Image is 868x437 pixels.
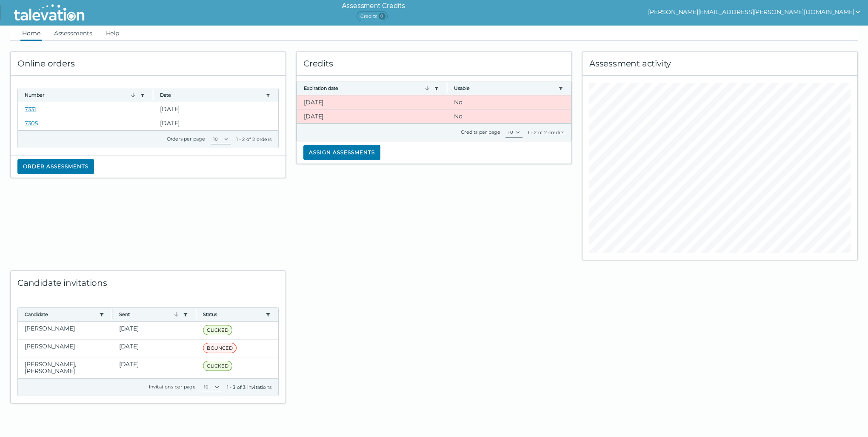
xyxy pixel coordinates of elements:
clr-dg-cell: [PERSON_NAME], [PERSON_NAME] [18,357,112,378]
span: CLICKED [203,361,232,371]
button: Column resize handle [444,79,450,97]
a: 7305 [25,120,38,126]
button: Column resize handle [150,86,156,104]
clr-dg-cell: [DATE] [112,357,197,378]
div: 1 - 3 of 3 invitations [227,384,271,391]
button: Sent [119,311,180,318]
span: BOUNCED [203,343,236,353]
clr-dg-cell: [PERSON_NAME] [18,339,112,357]
label: Credits per page [461,129,500,135]
button: Candidate [25,311,96,318]
label: Invitations per page [149,384,196,390]
clr-dg-cell: [DATE] [153,116,278,130]
span: Credits [357,11,388,21]
button: Usable [454,85,555,92]
button: Number [25,92,137,98]
span: CLICKED [203,325,232,335]
span: 0 [379,13,385,20]
button: Expiration date [304,85,431,92]
button: Column resize handle [109,305,115,323]
a: 7331 [25,106,36,112]
a: Assessments [52,26,94,41]
clr-dg-cell: [DATE] [112,339,197,357]
clr-dg-cell: No [447,95,571,109]
div: Credits [297,52,571,76]
button: Column resize handle [193,305,199,323]
div: Online orders [11,52,286,76]
button: Date [160,92,262,98]
clr-dg-cell: [DATE] [153,102,278,116]
div: Candidate invitations [11,271,286,295]
div: Assessment activity [582,52,857,76]
a: Home [20,26,42,41]
button: Status [203,311,262,318]
clr-dg-cell: [DATE] [297,95,447,109]
button: Assign assessments [303,145,380,160]
div: 1 - 2 of 2 credits [528,129,564,136]
clr-dg-cell: [DATE] [297,109,447,123]
clr-dg-cell: [PERSON_NAME] [18,322,112,339]
img: Talevation_Logo_Transparent_white.png [10,2,88,23]
label: Orders per page [167,136,206,142]
h6: Assessment Credits [342,1,405,11]
clr-dg-cell: [DATE] [112,322,197,339]
a: Help [104,26,121,41]
button: Order assessments [17,159,94,174]
clr-dg-cell: No [447,109,571,123]
div: 1 - 2 of 2 orders [236,136,271,143]
button: show user actions [648,7,861,17]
